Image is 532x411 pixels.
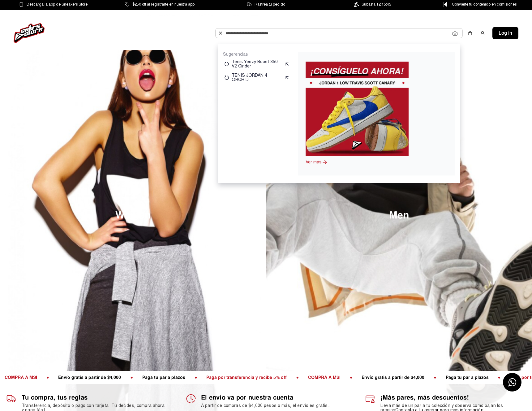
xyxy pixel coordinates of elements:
[115,210,151,220] span: Women
[201,404,346,408] h2: A partir de compras de $4,000 pesos o más, el envío es gratis...
[389,210,409,220] span: Men
[232,60,282,68] p: Tenis Yeezy Boost 350 V2 Cinder
[232,73,282,82] p: TENIS JORDAN 4 ORCHID
[362,1,391,8] span: Subasta 12:15:45
[468,31,473,36] img: shopping
[384,374,396,380] span: ●
[92,374,134,380] span: COMPRA A MSI
[380,394,526,401] h1: ¡Más pares, más descuentos!
[224,62,229,67] img: restart.svg
[146,374,218,380] span: Envío gratis a partir de $4,000
[499,29,512,37] span: Log in
[27,1,88,8] span: Descarga la app de Sneakers Store
[218,374,230,380] span: ●
[223,52,291,57] p: Sugerencias
[306,159,322,165] a: Ver más
[218,31,223,36] img: Buscar
[132,1,195,8] span: $250 off al registrarte en nuestra app
[452,1,517,8] span: Convierte tu contenido en comisiones
[294,374,384,380] span: Paga por transferencia y recibe 5% off
[224,75,229,80] img: restart.svg
[201,394,346,401] h1: El envío va por nuestra cuenta
[282,374,294,380] span: ●
[480,31,485,36] img: user
[255,1,285,8] span: Rastrea tu pedido
[285,62,290,67] img: suggest.svg
[285,75,290,80] img: suggest.svg
[441,2,449,7] img: Control Point Icon
[134,374,146,380] span: ●
[14,23,45,43] img: logo
[22,394,167,401] h1: Tu compra, tus reglas
[453,31,457,36] img: Cámara
[81,374,92,380] span: ●
[230,374,282,380] span: Paga tu par a plazos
